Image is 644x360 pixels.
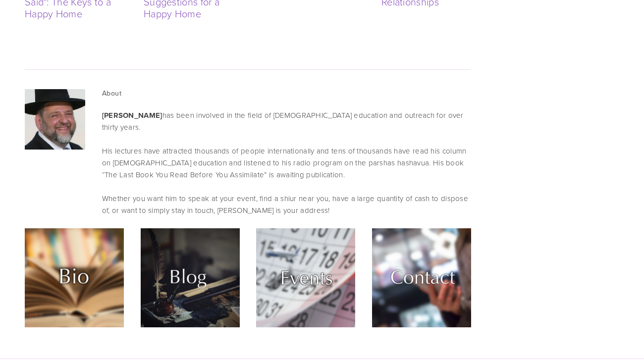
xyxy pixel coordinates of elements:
p: His lectures have attracted thousands of people internationally and tens of thousands have read h... [102,145,471,181]
h3: About [102,89,471,98]
p: Whether you want him to speak at your event, find a shiur near you, have a large quantity of cash... [102,193,471,216]
strong: [PERSON_NAME] [102,110,162,121]
p: has been involved in the field of [DEMOGRAPHIC_DATA] education and outreach for over thirty years. [102,109,471,133]
img: 14925528_203262856780880_7817450999216063088_n.jpg [25,89,85,150]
